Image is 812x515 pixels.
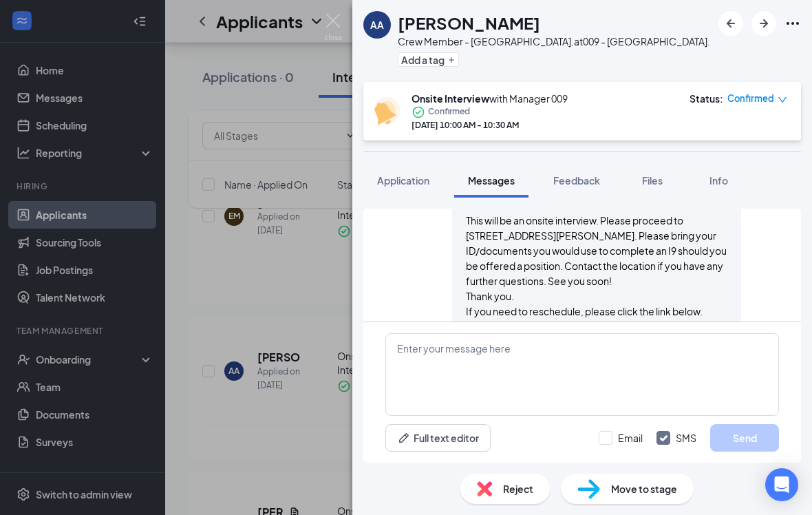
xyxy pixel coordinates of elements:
span: down [778,95,787,105]
button: ArrowRight [751,11,776,36]
div: [DATE] 10:00 AM - 10:30 AM [412,119,568,131]
span: Confirmed [727,92,774,105]
div: Status : [690,92,723,105]
span: Application [377,174,429,187]
svg: CheckmarkCircle [412,105,425,119]
svg: Pen [397,431,411,445]
svg: ArrowRight [756,15,772,32]
b: Onsite Interview [412,92,489,105]
button: Full text editorPen [385,424,491,452]
span: Confirmed [428,105,470,119]
div: with Manager 009 [412,92,568,105]
span: Info [709,174,728,187]
svg: ArrowLeftNew [723,15,739,32]
div: Open Intercom Messenger [765,468,798,501]
div: AA [370,18,384,32]
button: Send [710,424,779,452]
svg: Ellipses [784,15,801,32]
span: Reject [503,481,533,496]
span: Messages [468,174,515,187]
span: Move to stage [611,481,677,496]
button: PlusAdd a tag [398,52,459,67]
h1: [PERSON_NAME] [398,11,540,34]
button: ArrowLeftNew [718,11,743,36]
div: Crew Member - [GEOGRAPHIC_DATA]. at 009 - [GEOGRAPHIC_DATA]. [398,34,710,48]
svg: Plus [447,56,456,64]
span: Feedback [553,174,600,187]
span: Files [642,174,663,187]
